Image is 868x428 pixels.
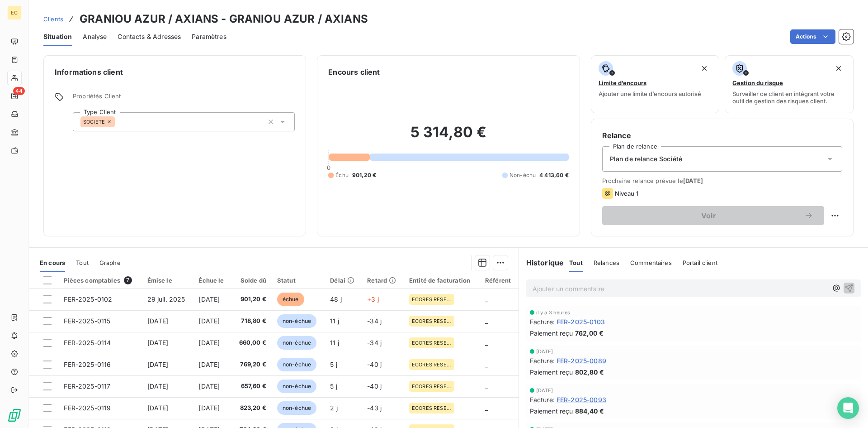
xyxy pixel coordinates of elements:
span: Portail client [683,259,717,266]
span: Gestion du risque [732,79,783,87]
span: SOCIETE [83,119,105,125]
span: Plan de relance Société [610,154,682,164]
span: FER-2025-0119 [64,404,111,412]
span: [DATE] [147,382,169,390]
span: Paiement reçu [530,406,573,416]
span: Commentaires [630,259,672,266]
span: 11 j [330,339,339,346]
div: Retard [367,277,398,284]
div: Entité de facturation [409,277,474,284]
span: ECORES RESEAU [412,362,452,367]
h6: Informations client [55,67,295,77]
span: 5 j [330,361,337,368]
span: +3 j [367,295,379,303]
span: non-échue [277,314,316,328]
span: [DATE] [198,404,220,412]
span: Paiement reçu [530,367,573,377]
a: Clients [43,14,63,24]
span: Propriétés Client [73,92,295,105]
span: échue [277,293,304,306]
span: ECORES RESEAU [412,318,452,324]
span: Relances [594,259,619,266]
div: Open Intercom Messenger [837,397,859,419]
div: Délai [330,277,356,284]
div: Solde dû [237,277,266,284]
span: ECORES RESEAU [412,384,452,389]
button: Voir [602,206,824,225]
span: Non-échu [509,171,536,179]
span: Tout [76,259,89,266]
span: [DATE] [147,317,169,325]
span: 823,20 € [237,404,266,413]
span: 5 j [330,382,337,390]
span: FER-2025-0103 [557,317,605,327]
span: 762,00 € [575,328,604,338]
span: il y a 3 heures [536,310,570,315]
button: Limite d’encoursAjouter une limite d’encours autorisé [591,55,720,113]
span: [DATE] [536,388,553,393]
span: ECORES RESEAU [412,340,452,346]
span: -43 j [367,404,382,412]
span: [DATE] [198,339,220,346]
span: _ [485,361,488,368]
span: 802,80 € [575,367,604,377]
span: Prochaine relance prévue le [602,177,842,184]
img: Logo LeanPay [7,408,22,423]
div: Émise le [147,277,188,284]
span: Graphe [99,259,121,266]
button: Actions [790,29,835,44]
h6: Historique [519,257,564,268]
span: FER-2025-0089 [557,356,606,365]
div: Pièces comptables [64,276,136,284]
span: 29 juil. 2025 [147,295,185,303]
span: 769,20 € [237,360,266,369]
span: FER-2025-0117 [64,382,110,390]
span: [DATE] [147,339,169,346]
span: FER-2025-0102 [64,295,112,303]
span: non-échue [277,380,316,393]
span: FER-2025-0116 [64,361,111,368]
span: 884,40 € [575,406,604,416]
span: Limite d’encours [599,79,646,87]
span: -34 j [367,317,382,325]
span: Clients [43,15,63,23]
h2: 5 314,80 € [328,123,568,150]
span: 44 [13,87,25,95]
span: Analyse [83,32,107,41]
span: _ [485,404,488,412]
span: non-échue [277,358,316,371]
span: Voir [613,212,804,219]
input: Ajouter une valeur [115,118,122,126]
div: Échue le [198,277,226,284]
span: Ajouter une limite d’encours autorisé [599,90,701,97]
div: Référent [485,277,513,284]
span: _ [485,339,488,346]
span: [DATE] [147,361,169,368]
span: FER-2025-0093 [557,395,606,404]
div: EC [7,5,22,20]
span: -40 j [367,382,382,390]
span: _ [485,382,488,390]
span: _ [485,317,488,325]
span: Situation [43,32,72,41]
span: 901,20 € [237,295,266,304]
span: 660,00 € [237,338,266,347]
span: Échu [335,171,349,179]
span: Facture : [530,356,555,365]
span: 2 j [330,404,337,412]
span: non-échue [277,401,316,415]
span: FER-2025-0115 [64,317,110,325]
span: 901,20 € [352,171,376,179]
span: Surveiller ce client en intégrant votre outil de gestion des risques client. [732,90,846,105]
span: 657,60 € [237,382,266,391]
span: 718,80 € [237,317,266,326]
div: Statut [277,277,319,284]
span: [DATE] [683,177,703,184]
span: Paramètres [192,32,226,41]
span: Paiement reçu [530,328,573,338]
span: [DATE] [198,295,220,303]
h3: GRANIOU AZUR / AXIANS - GRANIOU AZUR / AXIANS [80,11,368,27]
span: -34 j [367,339,382,346]
span: [DATE] [536,349,553,354]
span: ECORES RESEAU [412,297,452,302]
